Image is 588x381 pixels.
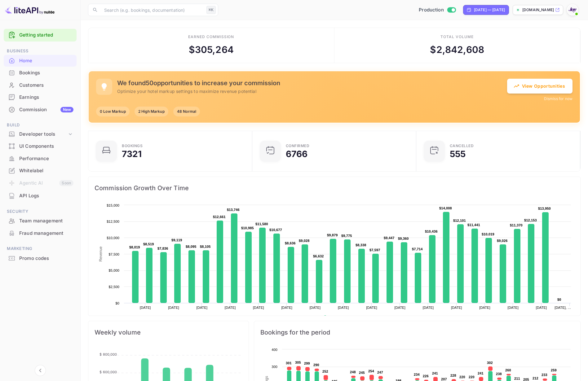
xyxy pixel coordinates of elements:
[157,247,168,250] text: $7,836
[4,215,77,226] a: Team management
[313,254,324,258] text: $6,632
[19,230,73,237] div: Fraud management
[108,269,119,272] text: $5,000
[4,208,77,215] span: Security
[377,370,383,374] text: 247
[60,107,73,112] div: New
[4,67,77,79] div: Bookings
[4,79,77,91] div: Customers
[359,371,365,374] text: 245
[487,361,493,365] text: 302
[4,55,77,67] div: Home
[115,301,119,305] text: $0
[129,245,140,249] text: $8,019
[4,252,77,264] a: Promo codes
[122,144,143,148] div: Bookings
[313,363,319,367] text: 290
[227,208,240,212] text: $13,746
[19,155,73,162] div: Performance
[4,91,77,103] div: Earnings
[19,255,73,262] div: Promo codes
[4,227,77,239] a: Fraud management
[99,370,117,374] tspan: $ 600,000
[4,91,77,103] a: Earnings
[4,67,77,78] a: Bookings
[173,109,200,114] span: 48 Normal
[384,236,395,240] text: $9,447
[4,165,77,176] a: Whitelabel
[451,306,462,309] text: [DATE]
[260,327,574,337] span: Bookings for the period
[450,144,474,148] div: CANCELLED
[497,239,508,243] text: $9,026
[4,104,77,116] div: CommissionNew
[5,5,55,15] img: LiteAPI logo
[225,306,236,309] text: [DATE]
[423,306,434,309] text: [DATE]
[474,7,505,13] div: [DATE] — [DATE]
[356,243,366,247] text: $8,338
[117,79,507,87] h5: We found 50 opportunities to increase your commission
[4,190,77,201] a: API Logs
[524,218,537,222] text: $12,153
[439,206,452,210] text: $14,008
[171,238,182,242] text: $9,119
[508,306,519,309] text: [DATE]
[19,217,73,225] div: Team management
[19,143,73,150] div: UI Components
[533,376,538,380] text: 212
[95,327,242,337] span: Weekly volume
[4,153,77,165] div: Performance
[394,306,405,309] text: [DATE]
[4,245,77,252] span: Marketing
[4,104,77,115] a: CommissionNew
[369,248,380,252] text: $7,597
[412,247,423,251] text: $7,714
[4,227,77,239] div: Fraud management
[557,298,561,301] text: $0
[200,245,211,248] text: $8,105
[505,368,511,372] text: 260
[423,374,429,378] text: 226
[551,368,557,372] text: 259
[322,370,328,373] text: 252
[206,6,216,14] div: ⌘K
[4,140,77,152] a: UI Components
[19,192,73,199] div: API Logs
[416,7,458,14] div: Switch to Sandbox mode
[479,306,490,309] text: [DATE]
[108,285,119,289] text: $2,500
[107,236,119,240] text: $10,000
[368,369,374,373] text: 254
[241,226,254,230] text: $10,985
[286,361,292,365] text: 301
[366,306,377,309] text: [DATE]
[117,88,507,94] p: Optimize your hotel markup settings to maximize revenue potential
[4,252,77,265] div: Promo codes
[107,204,119,207] text: $15,000
[419,7,444,14] span: Production
[19,32,73,39] a: Getting started
[496,372,502,376] text: 238
[4,215,77,227] div: Team management
[4,129,77,140] div: Developer tools
[4,79,77,91] a: Customers
[398,237,409,240] text: $9,360
[286,150,308,158] div: 6766
[299,239,310,243] text: $9,028
[4,153,77,164] a: Performance
[329,315,345,320] text: Revenue
[467,223,480,227] text: $11,441
[425,230,438,233] text: $10,436
[544,96,573,102] button: Dismiss for now
[4,48,77,55] span: Business
[269,228,282,232] text: $10,677
[310,306,321,309] text: [DATE]
[568,5,577,15] img: With Joy
[432,371,438,375] text: 241
[107,220,119,223] text: $12,500
[414,373,420,376] text: 234
[255,222,268,226] text: $11,580
[295,361,301,364] text: 305
[108,252,119,256] text: $7,500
